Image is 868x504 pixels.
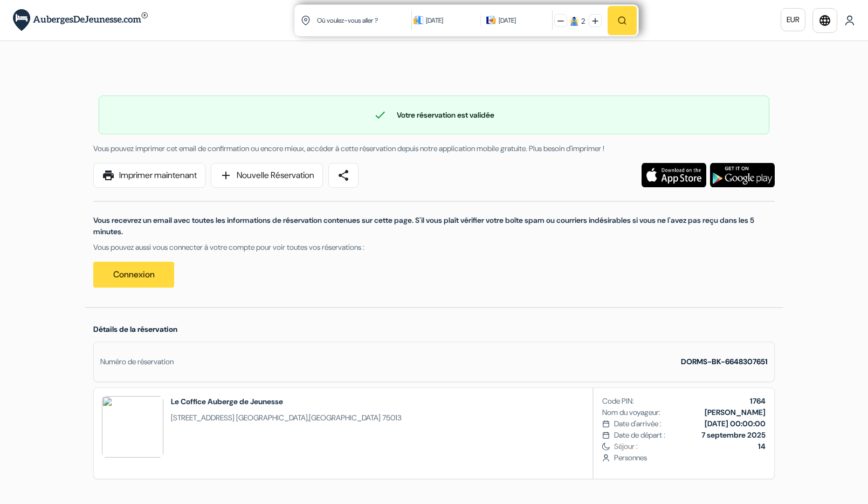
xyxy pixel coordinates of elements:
[557,18,564,24] img: minus
[581,16,585,27] div: 2
[301,16,311,25] img: location icon
[211,163,323,188] a: addNouvelle Réservation
[781,8,805,31] a: EUR
[93,144,604,153] span: Vous pouvez imprimer cet email de confirmation ou encore mieux, accéder à cette réservation depui...
[382,413,402,423] span: 75013
[93,215,775,237] p: Vous recevrez un email avec toutes les informations de réservation contenues sur cette page. S'il...
[499,15,516,26] div: [DATE]
[171,412,402,424] span: ,
[844,15,855,26] img: User Icon
[705,419,766,428] b: [DATE] 00:00:00
[171,413,235,423] span: [STREET_ADDRESS]
[337,169,350,182] span: share
[102,169,115,182] span: print
[758,441,766,451] b: 14
[426,15,475,26] div: [DATE]
[569,16,579,26] img: guest icon
[13,9,148,31] img: AubergesDeJeunesse.com
[316,7,414,33] input: Ville, université ou logement
[614,452,766,464] span: Personnes
[328,163,359,188] a: share
[592,18,598,24] img: plus
[99,108,769,121] div: Votre réservation est validée
[818,14,831,27] i: language
[602,407,660,418] span: Nom du voyageur:
[614,430,665,441] span: Date de départ :
[812,8,837,33] a: language
[614,441,766,452] span: Séjour :
[236,413,308,423] span: [GEOGRAPHIC_DATA]
[93,242,775,253] p: Vous pouvez aussi vous connecter à votre compte pour voir toutes vos réservations :
[705,407,766,417] b: [PERSON_NAME]
[710,163,775,187] img: Téléchargez l'application gratuite
[642,163,706,187] img: Téléchargez l'application gratuite
[171,396,402,407] h2: Le Coffice Auberge de Jeunesse
[102,396,163,458] img: UzVZZwM1AzkCMwZh
[219,169,232,182] span: add
[309,413,381,423] span: [GEOGRAPHIC_DATA]
[100,356,174,367] div: Numéro de réservation
[93,262,174,288] a: Connexion
[414,15,423,25] img: calendarIcon icon
[374,108,387,121] span: check
[93,163,205,188] a: printImprimer maintenant
[614,418,662,430] span: Date d'arrivée :
[681,357,768,366] strong: DORMS-BK-6648307651
[486,15,496,25] img: calendarIcon icon
[602,396,634,407] span: Code PIN:
[93,324,177,334] span: Détails de la réservation
[750,396,766,406] b: 1764
[701,430,766,440] b: 7 septembre 2025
